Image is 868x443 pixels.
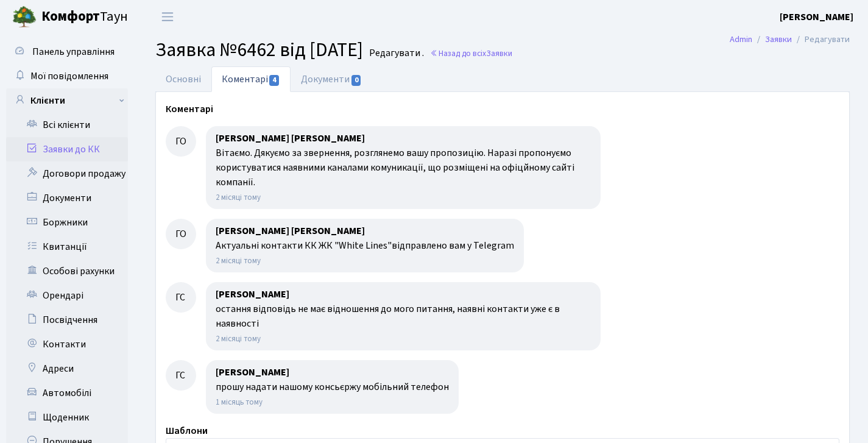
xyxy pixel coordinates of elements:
[6,88,128,113] a: Клієнти
[780,10,853,24] a: [PERSON_NAME]
[216,146,591,190] div: Вітаємо. Дякуємо за звернення, розглянемо вашу пропозицію. Наразі пропонуємо користуватися наявни...
[32,45,115,58] span: Панель управління
[30,69,108,83] span: Мої повідомлення
[6,137,128,161] a: Заявки до КК
[166,282,196,313] div: ГС
[211,66,291,92] a: Коментарі
[711,27,868,52] nav: breadcrumb
[41,7,128,27] span: Таун
[6,40,128,64] a: Панель управління
[6,259,128,283] a: Особові рахунки
[216,302,591,331] div: остання відповідь не має відношення до мого питання, наявні контакти уже є в наявності
[792,33,850,46] li: Редагувати
[216,333,261,344] small: 2 місяці тому
[780,10,853,24] b: [PERSON_NAME]
[216,287,591,302] div: [PERSON_NAME]
[216,224,514,238] div: [PERSON_NAME] [PERSON_NAME]
[12,5,37,29] img: logo.png
[166,126,196,157] div: ГО
[367,48,424,59] small: Редагувати .
[216,380,449,394] div: прошу надати нашому консьєржу мобільний телефон
[216,365,449,380] div: [PERSON_NAME]
[155,36,363,64] span: Заявка №6462 від [DATE]
[216,131,591,146] div: [PERSON_NAME] [PERSON_NAME]
[6,381,128,405] a: Автомобілі
[155,66,211,92] a: Основні
[6,405,128,430] a: Щоденник
[41,7,100,26] b: Комфорт
[166,424,208,438] label: Шаблони
[291,66,372,92] a: Документи
[765,33,792,46] a: Заявки
[6,283,128,308] a: Орендарі
[6,235,128,259] a: Квитанції
[6,210,128,235] a: Боржники
[486,48,512,59] span: Заявки
[6,161,128,186] a: Договори продажу
[269,75,279,86] span: 4
[430,48,512,59] a: Назад до всіхЗаявки
[152,7,183,27] button: Переключити навігацію
[216,255,261,266] small: 2 місяці тому
[216,192,261,203] small: 2 місяці тому
[6,308,128,332] a: Посвідчення
[6,332,128,356] a: Контакти
[351,75,361,86] span: 0
[730,33,752,46] a: Admin
[166,360,196,391] div: ГС
[216,397,263,408] small: 1 місяць тому
[166,102,213,116] label: Коментарі
[6,113,128,137] a: Всі клієнти
[166,219,196,249] div: ГО
[6,64,128,88] a: Мої повідомлення
[6,356,128,381] a: Адреси
[6,186,128,210] a: Документи
[216,238,514,253] div: Актуальні контакти КК ЖК "White Lines"відправлено вам у Telegram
